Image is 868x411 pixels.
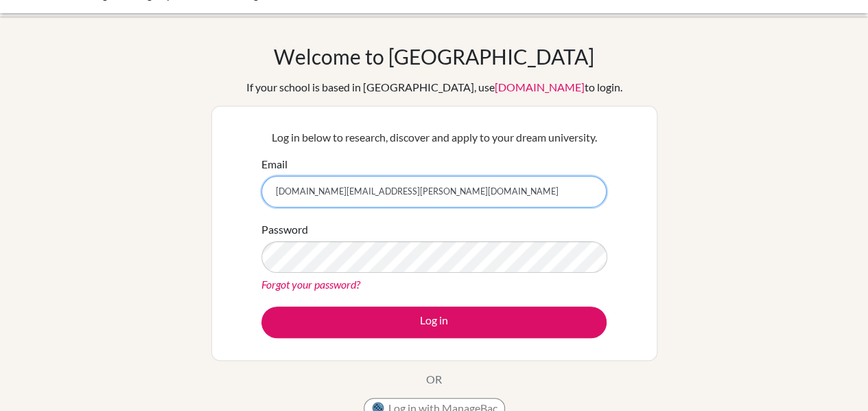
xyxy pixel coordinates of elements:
[261,278,360,291] a: Forgot your password?
[261,221,308,238] label: Password
[426,371,442,388] p: OR
[246,79,622,96] div: If your school is based in [GEOGRAPHIC_DATA], use to login.
[261,156,288,173] label: Email
[495,80,585,93] a: [DOMAIN_NAME]
[274,44,594,69] h1: Welcome to [GEOGRAPHIC_DATA]
[261,129,607,146] p: Log in below to research, discover and apply to your dream university.
[261,307,607,338] button: Log in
